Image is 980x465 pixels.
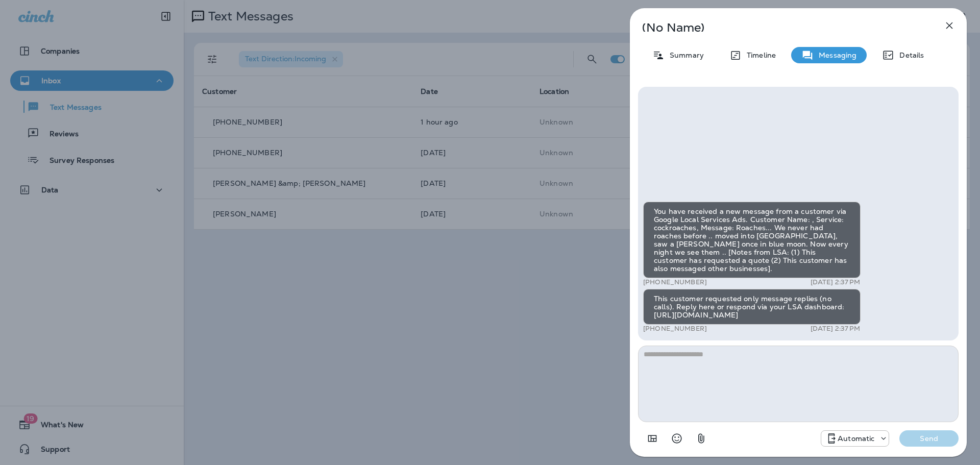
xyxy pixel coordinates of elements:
[838,434,874,443] p: Automatic
[643,202,861,278] div: You have received a new message from a customer via Google Local Services Ads. Customer Name: , S...
[642,428,663,449] button: Add in a premade template
[643,325,707,333] p: [PHONE_NUMBER]
[642,23,921,32] p: (No Name)
[811,325,861,333] p: [DATE] 2:37 PM
[643,289,861,325] div: This customer requested only message replies (no calls). Reply here or respond via your LSA dashb...
[665,51,704,59] p: Summary
[814,51,856,59] p: Messaging
[667,428,687,449] button: Select an emoji
[742,51,776,59] p: Timeline
[811,278,861,286] p: [DATE] 2:37 PM
[894,51,924,59] p: Details
[643,278,707,286] p: [PHONE_NUMBER]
